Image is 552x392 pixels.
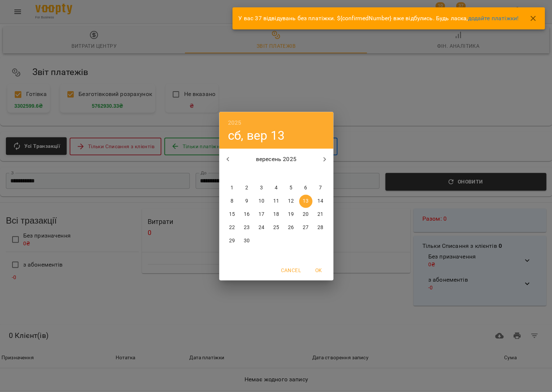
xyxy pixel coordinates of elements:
p: 23 [243,224,249,231]
p: 9 [245,197,248,205]
p: 3 [260,184,263,192]
p: 8 [230,197,233,205]
p: 21 [317,211,323,218]
button: 3 [255,181,268,195]
a: додайте платіжки! [468,15,518,22]
button: 8 [225,195,239,208]
button: 14 [314,195,327,208]
button: 12 [284,195,298,208]
p: 13 [302,197,308,205]
p: 2 [245,184,248,192]
p: 24 [258,224,264,231]
p: 30 [243,237,249,245]
button: 21 [314,208,327,221]
button: 11 [270,195,283,208]
span: нд [314,170,327,178]
button: 6 [299,181,312,195]
button: 20 [299,208,312,221]
button: 24 [255,221,268,234]
span: сб [299,170,312,178]
p: 28 [317,224,323,231]
p: 22 [229,224,235,231]
p: 19 [288,211,293,218]
button: 25 [270,221,283,234]
button: 18 [270,208,283,221]
button: сб, вер 13 [228,128,285,143]
p: 26 [288,224,293,231]
p: 11 [273,197,279,205]
p: 7 [319,184,321,192]
p: 17 [258,211,264,218]
p: 5 [289,184,292,192]
p: 27 [302,224,308,231]
button: 26 [284,221,298,234]
button: 23 [240,221,253,234]
span: пт [284,170,298,178]
span: чт [270,170,283,178]
p: 29 [229,237,235,245]
span: Cancel [281,266,300,275]
button: 30 [240,234,253,247]
p: 25 [273,224,279,231]
button: 4 [270,181,283,195]
p: 1 [230,184,233,192]
p: 20 [302,211,308,218]
button: 10 [255,195,268,208]
button: OK [307,264,330,277]
p: 16 [243,211,249,218]
button: 5 [284,181,298,195]
button: 13 [299,195,312,208]
span: пн [225,170,239,178]
p: 10 [258,197,264,205]
button: 17 [255,208,268,221]
button: 1 [225,181,239,195]
span: ср [255,170,268,178]
span: OK [310,266,327,275]
p: 12 [288,197,293,205]
button: 15 [225,208,239,221]
button: Cancel [278,264,303,277]
button: 9 [240,195,253,208]
button: 7 [314,181,327,195]
p: вересень 2025 [236,155,316,164]
p: 15 [229,211,235,218]
button: 2025 [228,118,242,128]
button: 2 [240,181,253,195]
p: 6 [304,184,307,192]
button: 22 [225,221,239,234]
button: 27 [299,221,312,234]
button: 28 [314,221,327,234]
button: 16 [240,208,253,221]
span: вт [240,170,253,178]
p: У вас 37 відвідувань без платіжки. ${confirmedNumber} вже відбулись. Будь ласка, [238,14,518,23]
p: 14 [317,197,323,205]
p: 4 [274,184,277,192]
p: 18 [273,211,279,218]
button: 19 [284,208,298,221]
button: 29 [225,234,239,247]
